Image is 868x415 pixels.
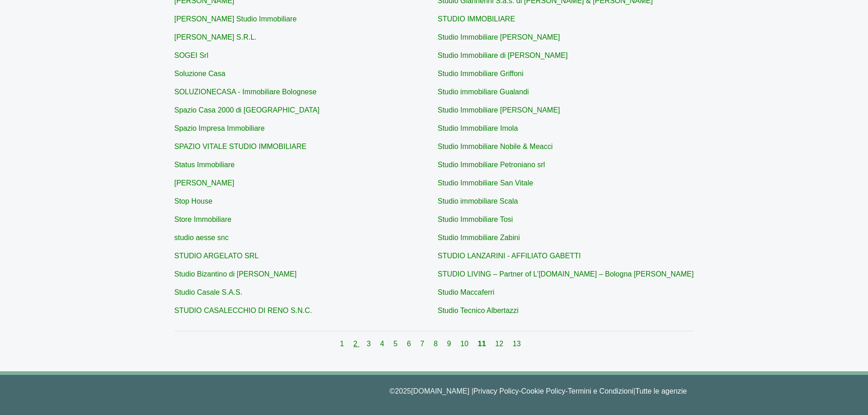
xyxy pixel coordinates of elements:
[568,387,633,395] a: Termini e Condizioni
[175,288,242,296] a: Studio Casale S.A.S.
[438,234,520,241] a: Studio Immobiliare Zabini
[495,340,505,348] a: 12
[434,340,440,348] a: 8
[175,252,259,260] a: STUDIO ARGELATO SRL
[438,33,560,41] a: Studio Immobiliare [PERSON_NAME]
[407,340,413,348] a: 6
[175,215,231,223] a: Store Immobiliare
[438,270,694,278] a: STUDIO LIVING – Partner of L’[DOMAIN_NAME] – Bologna [PERSON_NAME]
[473,387,519,395] a: Privacy Policy
[175,179,235,187] a: [PERSON_NAME]
[340,340,346,348] a: 1
[175,197,213,205] a: Stop House
[353,340,359,348] a: 2
[394,340,400,348] a: 5
[438,161,545,169] a: Studio Immobiliare Petroniano srl
[438,106,560,114] a: Studio Immobiliare [PERSON_NAME]
[438,88,529,96] a: Studio immobiliare Gualandi
[181,386,687,397] p: © 2025 [DOMAIN_NAME] | - - |
[438,15,515,23] a: STUDIO IMMOBILIARE
[175,88,317,96] a: SOLUZIONECASA - Immobiliare Bolognese
[438,51,568,59] a: Studio Immobiliare di [PERSON_NAME]
[175,33,257,41] a: [PERSON_NAME] S.R.L.
[420,340,426,348] a: 7
[635,387,687,395] a: Tutte le agenzie
[438,70,524,77] a: Studio Immobiliare Griffoni
[478,340,488,348] a: 11
[367,340,373,348] a: 3
[447,340,453,348] a: 9
[175,124,265,132] a: Spazio Impresa Immobiliare
[438,288,495,296] a: Studio Maccaferri
[175,307,312,314] a: STUDIO CASALECCHIO DI RENO S.N.C.
[175,106,320,114] a: Spazio Casa 2000 di [GEOGRAPHIC_DATA]
[460,340,470,348] a: 10
[380,340,386,348] a: 4
[438,252,581,260] a: STUDIO LANZARINI - AFFILIATO GABETTI
[175,270,297,278] a: Studio Bizantino di [PERSON_NAME]
[175,143,307,150] a: SPAZIO VITALE STUDIO IMMOBILIARE
[513,340,521,348] a: 13
[175,70,226,77] a: Soluzione Casa
[438,179,534,187] a: Studio Immobiliare San Vitale
[438,307,519,314] a: Studio Tecnico Albertazzi
[438,143,553,150] a: Studio Immobiliare Nobile & Meacci
[521,387,565,395] a: Cookie Policy
[438,124,518,132] a: Studio Immobiliare Imola
[175,234,229,241] a: studio aesse snc
[175,51,209,59] a: SOGEI Srl
[175,161,235,169] a: Status Immobiliare
[438,197,518,205] a: Studio immobiliare Scala
[438,215,513,223] a: Studio Immobiliare Tosi
[175,15,297,23] a: [PERSON_NAME] Studio Immobiliare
